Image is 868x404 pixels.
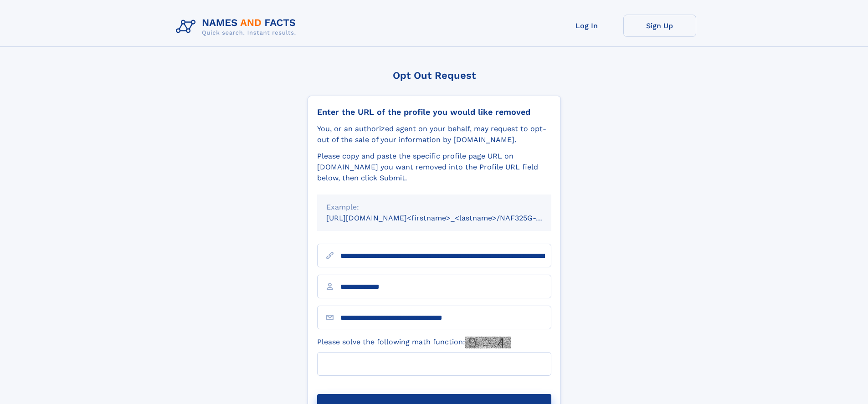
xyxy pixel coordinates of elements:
[317,337,511,348] label: Please solve the following math function:
[317,123,551,145] div: You, or an authorized agent on your behalf, may request to opt-out of the sale of your informatio...
[326,214,569,222] small: [URL][DOMAIN_NAME]<firstname>_<lastname>/NAF325G-xxxxxxxx
[623,15,696,37] a: Sign Up
[308,70,561,81] div: Opt Out Request
[326,202,542,213] div: Example:
[317,107,551,117] div: Enter the URL of the profile you would like removed
[550,15,623,37] a: Log In
[172,15,303,39] img: Logo Names and Facts
[317,151,551,184] div: Please copy and paste the specific profile page URL on [DOMAIN_NAME] you want removed into the Pr...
